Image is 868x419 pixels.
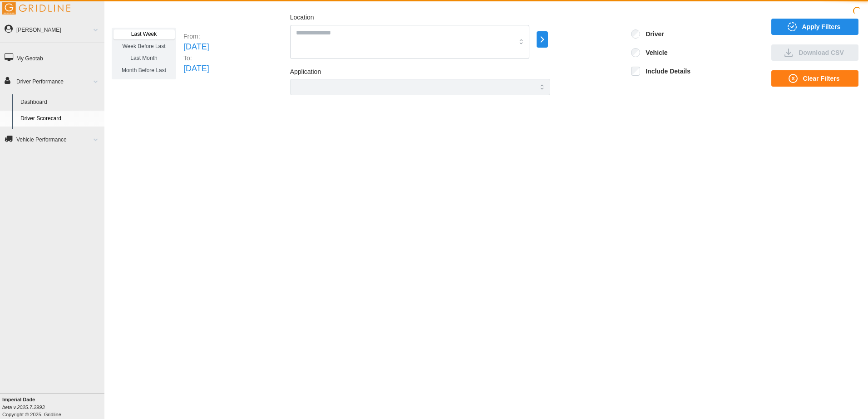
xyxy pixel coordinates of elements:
[16,94,104,111] a: Dashboard
[2,396,104,418] div: Copyright © 2025, Gridline
[771,19,858,35] button: Apply Filters
[771,44,858,61] button: Download CSV
[640,29,664,39] label: Driver
[799,45,844,60] span: Download CSV
[290,67,321,77] label: Application
[122,67,166,73] span: Month Before Last
[640,67,690,76] label: Include Details
[183,41,209,54] p: [DATE]
[2,2,70,15] img: Gridline
[803,71,840,86] span: Clear Filters
[183,63,209,75] p: [DATE]
[290,13,314,23] label: Location
[2,404,44,410] i: beta v.2025.7.2993
[771,70,858,87] button: Clear Filters
[122,43,165,49] span: Week Before Last
[130,55,157,61] span: Last Month
[640,48,667,57] label: Vehicle
[183,54,209,63] p: To:
[16,111,104,127] a: Driver Scorecard
[16,127,104,143] a: Idle Cost
[183,32,209,41] p: From:
[131,31,157,37] span: Last Week
[2,397,35,402] b: Imperial Dade
[802,19,841,34] span: Apply Filters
